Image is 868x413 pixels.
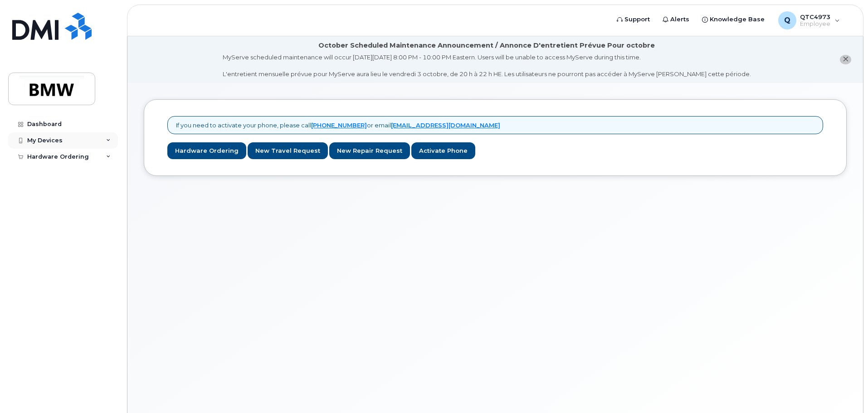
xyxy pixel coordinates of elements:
a: [EMAIL_ADDRESS][DOMAIN_NAME] [391,121,500,129]
a: New Travel Request [248,142,328,159]
iframe: Messenger Launcher [829,374,861,406]
p: If you need to activate your phone, please call or email [176,121,500,130]
div: October Scheduled Maintenance Announcement / Annonce D'entretient Prévue Pour octobre [318,41,655,50]
a: New Repair Request [329,142,410,159]
button: close notification [840,55,851,64]
a: Activate Phone [411,142,475,159]
div: MyServe scheduled maintenance will occur [DATE][DATE] 8:00 PM - 10:00 PM Eastern. Users will be u... [223,53,751,78]
a: Hardware Ordering [167,142,246,159]
a: [PHONE_NUMBER] [311,121,367,129]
